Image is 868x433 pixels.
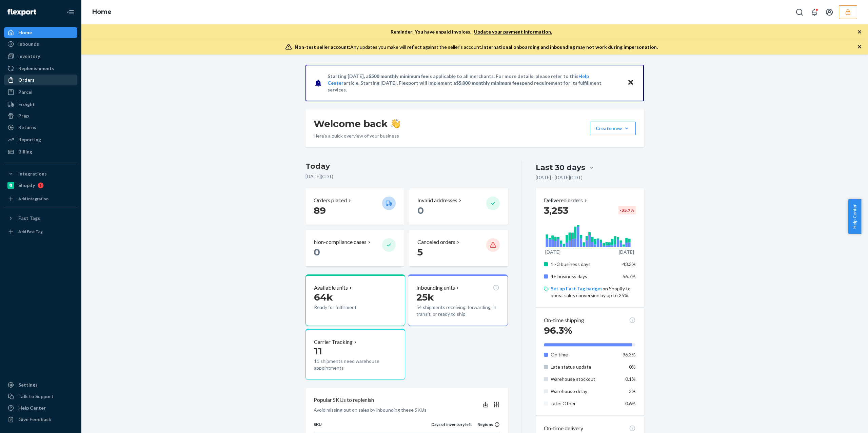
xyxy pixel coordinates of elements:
button: Give Feedback [4,414,77,425]
span: 25k [416,291,434,303]
span: $500 monthly minimum fee [369,73,428,79]
div: Last 30 days [536,162,585,173]
p: Delivered orders [544,197,588,204]
a: Home [92,8,112,16]
span: 11 [314,345,322,357]
p: Avoid missing out on sales by inbounding these SKUs [314,407,427,413]
span: 0 [314,246,320,258]
div: Prep [18,112,29,119]
p: [DATE] [619,249,634,255]
ol: breadcrumbs [87,2,117,22]
div: Talk to Support [18,393,54,400]
p: [DATE] ( CDT ) [305,173,508,180]
p: Here’s a quick overview of your business [314,132,400,139]
button: Fast Tags [4,213,77,224]
p: [DATE] - [DATE] ( CDT ) [536,174,583,181]
div: Regions [472,421,500,427]
a: Orders [4,75,77,85]
button: Open notifications [808,5,821,19]
a: Home [4,27,77,38]
a: Prep [4,110,77,121]
button: Available units64kReady for fulfillment [305,274,405,326]
p: Warehouse delay [551,388,617,395]
button: Orders placed 89 [305,188,404,225]
div: Add Integration [18,196,48,202]
p: Late: Other [551,400,617,407]
p: 54 shipments receiving, forwarding, in transit, or ready to ship [416,304,499,317]
img: hand-wave emoji [391,119,400,128]
p: Inbounding units [416,284,455,292]
div: Inventory [18,53,40,60]
div: Add Fast Tag [18,229,43,234]
img: Flexport logo [7,9,36,16]
span: 96.3% [544,325,572,336]
div: Integrations [18,170,47,177]
p: Ready for fulfillment [314,304,377,311]
div: Inbounds [18,41,39,47]
button: Close [626,78,635,88]
button: Close Navigation [64,5,77,19]
span: $5,000 monthly minimum fee [456,80,519,86]
p: Popular SKUs to replenish [314,396,374,404]
div: Returns [18,124,36,131]
button: Open account menu [823,5,836,19]
span: 3,253 [544,205,568,216]
a: Update your payment information. [474,29,552,35]
a: Add Integration [4,193,77,204]
p: Carrier Tracking [314,338,353,346]
div: Any updates you make will reflect against the seller's account. [295,44,658,50]
span: 5 [417,246,423,258]
div: Give Feedback [18,416,51,423]
span: 64k [314,291,333,303]
span: 0 [417,205,424,216]
p: Invalid addresses [417,197,457,204]
button: Help Center [848,199,861,234]
p: 4+ business days [551,273,617,280]
p: On-time delivery [544,425,583,432]
a: Settings [4,379,77,390]
span: Non-test seller account: [295,44,350,50]
p: 11 shipments need warehouse appointments [314,358,397,371]
button: Create new [590,122,636,135]
div: Reporting [18,136,41,143]
p: 1 - 3 business days [551,261,617,268]
div: Replenishments [18,65,54,72]
button: Canceled orders 5 [409,230,508,266]
h1: Welcome back [314,118,400,130]
button: Invalid addresses 0 [409,188,508,225]
div: Help Center [18,405,46,411]
span: 56.7% [623,273,636,279]
a: Billing [4,146,77,157]
p: Starting [DATE], a is applicable to all merchants. For more details, please refer to this article... [328,73,621,93]
p: Non-compliance cases [314,238,367,246]
div: Shopify [18,182,35,189]
p: Orders placed [314,197,347,204]
span: 0% [629,364,636,370]
span: 3% [629,388,636,394]
a: Help Center [4,403,77,413]
a: Shopify [4,180,77,191]
div: Parcel [18,89,33,96]
span: 96.3% [623,352,636,357]
a: Freight [4,99,77,110]
span: 43.3% [623,261,636,267]
p: Reminder: You have unpaid invoices. [391,28,552,35]
a: Add Fast Tag [4,226,77,237]
p: On-time shipping [544,316,584,324]
th: Days of inventory left [431,421,472,433]
button: Non-compliance cases 0 [305,230,404,266]
span: 0.1% [625,376,636,382]
div: Billing [18,148,32,155]
p: Warehouse stockout [551,376,617,383]
a: Set up Fast Tag badges [551,286,603,291]
p: Available units [314,284,348,292]
div: Orders [18,77,35,83]
div: Settings [18,382,38,388]
span: 89 [314,205,326,216]
p: Late status update [551,364,617,370]
p: On time [551,351,617,358]
button: Carrier Tracking1111 shipments need warehouse appointments [305,329,405,380]
button: Inbounding units25k54 shipments receiving, forwarding, in transit, or ready to ship [408,274,508,326]
a: Reporting [4,134,77,145]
